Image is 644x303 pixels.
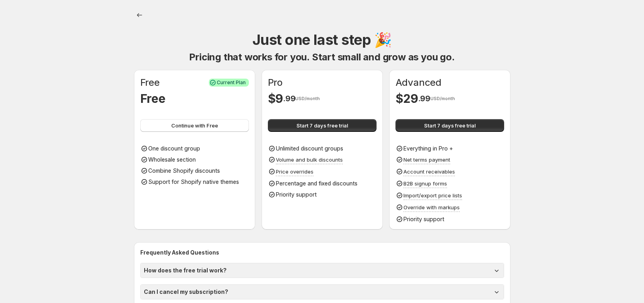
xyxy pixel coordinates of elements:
span: Unlimited discount groups [276,145,343,152]
span: Override with markups [403,204,460,210]
button: Start 7 days free trial [268,119,376,132]
h1: $ 29 [396,91,418,106]
p: Combine Shopify discounts [148,167,220,175]
span: . 99 [418,94,430,103]
span: Volume and bulk discounts [276,156,343,163]
span: Everything in Pro + [403,145,453,152]
h1: Pricing that works for you. Start small and grow as you go. [189,51,455,64]
span: Account receivables [403,168,455,175]
h1: $ 9 [268,91,283,106]
span: Net terms payment [403,156,450,163]
h1: Free [140,76,160,89]
h1: Can I cancel my subscription? [144,288,228,296]
h1: Advanced [396,76,441,89]
p: Wholesale section [148,156,196,164]
span: USD/month [430,96,455,101]
span: Price overrides [276,168,313,175]
span: . 99 [283,94,295,103]
button: Continue with Free [140,119,249,132]
h1: How does the free trial work? [144,266,227,274]
h2: Frequently Asked Questions [140,249,504,257]
span: USD/month [295,96,320,101]
h1: Just one last step 🎉 [252,30,392,49]
span: Import/export price lists [403,192,462,199]
p: Support for Shopify native themes [148,178,239,186]
span: Start 7 days free trial [296,122,348,129]
span: Priority support [403,216,444,222]
p: One discount group [148,145,200,152]
h1: Pro [268,76,283,89]
span: Continue with Free [171,122,218,129]
span: B2B signup forms [403,180,447,187]
span: Priority support [276,191,317,198]
span: Current Plan [217,79,246,86]
span: Start 7 days free trial [424,122,476,129]
h1: Free [140,91,166,106]
button: Start 7 days free trial [396,119,504,132]
span: Percentage and fixed discounts [276,180,357,187]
